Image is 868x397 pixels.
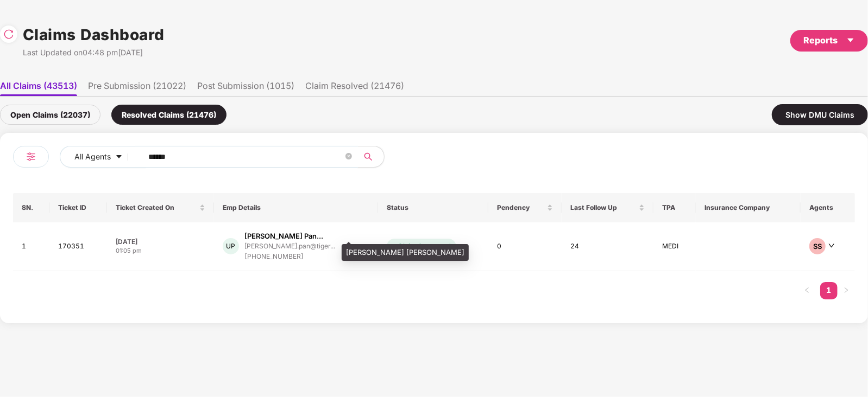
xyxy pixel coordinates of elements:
[846,36,855,44] span: caret-down
[305,80,404,96] li: Claim Resolved (21476)
[570,203,636,212] span: Last Follow Up
[398,241,451,252] div: Claim Approved
[111,105,227,125] div: Resolved Claims (21476)
[838,282,855,299] button: right
[115,153,123,162] span: caret-down
[345,153,352,159] span: close-circle
[798,282,816,299] li: Previous Page
[357,146,385,168] button: search
[820,282,838,299] li: 1
[801,193,855,222] th: Agents
[562,193,653,222] th: Last Follow Up
[488,193,562,222] th: Pendency
[107,193,213,222] th: Ticket Created On
[88,80,186,96] li: Pre Submission (21022)
[497,203,545,212] span: Pendency
[49,222,107,271] td: 170351
[809,238,826,254] div: SS
[60,146,146,168] button: All Agentscaret-down
[342,244,469,261] div: [PERSON_NAME] [PERSON_NAME]
[488,222,562,271] td: 0
[653,193,696,222] th: TPA
[378,193,488,222] th: Status
[562,222,653,271] td: 24
[116,203,197,212] span: Ticket Created On
[828,242,835,249] span: down
[244,231,323,241] div: [PERSON_NAME] Pan...
[116,237,205,246] div: [DATE]
[804,287,810,293] span: left
[74,151,111,163] span: All Agents
[214,193,379,222] th: Emp Details
[820,282,838,298] a: 1
[244,252,335,262] div: [PHONE_NUMBER]
[803,34,855,47] div: Reports
[49,193,107,222] th: Ticket ID
[116,246,205,255] div: 01:05 pm
[244,242,335,249] div: [PERSON_NAME].pan@tiger...
[23,47,165,59] div: Last Updated on 04:48 pm[DATE]
[13,222,49,271] td: 1
[13,193,49,222] th: SN.
[3,29,14,40] img: svg+xml;base64,PHN2ZyBpZD0iUmVsb2FkLTMyeDMyIiB4bWxucz0iaHR0cDovL3d3dy53My5vcmcvMjAwMC9zdmciIHdpZH...
[24,150,37,163] img: svg+xml;base64,PHN2ZyB4bWxucz0iaHR0cDovL3d3dy53My5vcmcvMjAwMC9zdmciIHdpZHRoPSIyNCIgaGVpZ2h0PSIyNC...
[357,152,379,161] span: search
[843,287,850,293] span: right
[197,80,294,96] li: Post Submission (1015)
[798,282,816,299] button: left
[23,23,165,47] h1: Claims Dashboard
[772,104,868,125] div: Show DMU Claims
[653,222,696,271] td: MEDI
[345,152,352,162] span: close-circle
[223,238,239,254] div: UP
[696,193,800,222] th: Insurance Company
[838,282,855,299] li: Next Page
